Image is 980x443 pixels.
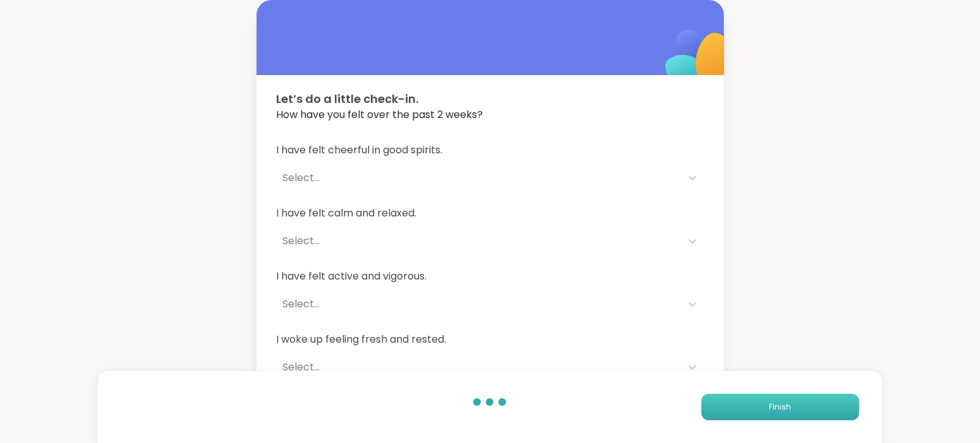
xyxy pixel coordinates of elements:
span: I have felt cheerful in good spirits. [277,143,704,158]
div: Select... [283,170,675,186]
span: Let’s do a little check-in. [277,90,704,107]
span: I woke up feeling fresh and rested. [277,332,704,347]
div: Select... [283,297,675,312]
span: Finish [769,401,791,413]
div: Select... [283,360,675,375]
span: I have felt calm and relaxed. [277,206,704,221]
span: I have felt active and vigorous. [277,269,704,284]
span: How have you felt over the past 2 weeks? [277,107,704,122]
div: Select... [283,233,675,249]
button: Finish [701,394,859,420]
